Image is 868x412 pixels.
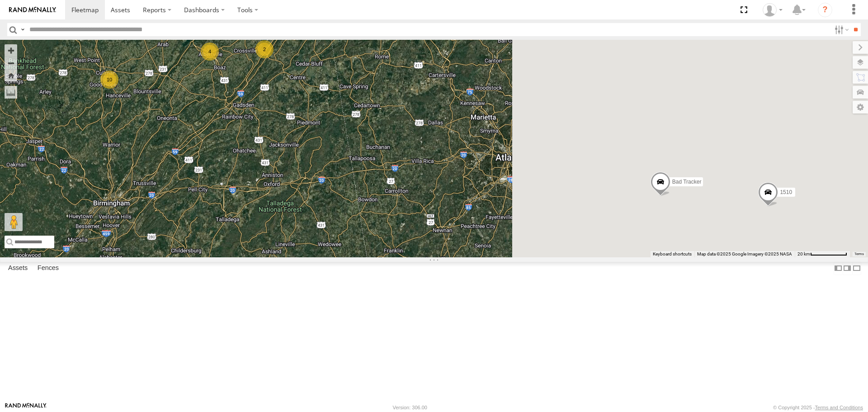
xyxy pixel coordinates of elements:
[834,262,843,275] label: Dock Summary Table to the Left
[780,189,792,196] span: 1510
[795,251,850,257] button: Map Scale: 20 km per 78 pixels
[5,57,17,69] button: Zoom out
[773,405,863,410] div: © Copyright 2025 -
[100,71,118,89] div: 10
[5,403,47,412] a: Visit our Website
[818,3,832,17] i: ?
[9,7,56,13] img: rand-logo.svg
[852,262,861,275] label: Hide Summary Table
[5,69,17,81] button: Zoom Home
[854,252,864,256] a: Terms (opens in new tab)
[4,262,32,275] label: Assets
[5,44,17,57] button: Zoom in
[393,405,427,410] div: Version: 306.00
[815,405,863,410] a: Terms and Conditions
[697,251,792,256] span: Map data ©2025 Google Imagery ©2025 NASA
[19,23,26,36] label: Search Query
[201,43,219,61] div: 4
[672,179,702,185] span: Bad Tracker
[33,262,63,275] label: Fences
[843,262,852,275] label: Dock Summary Table to the Right
[255,40,274,58] div: 2
[759,3,786,17] div: EDWARD EDMONDSON
[653,251,692,257] button: Keyboard shortcuts
[831,23,850,36] label: Search Filter Options
[5,86,17,99] label: Measure
[853,101,868,114] label: Map Settings
[5,213,23,231] button: Drag Pegman onto the map to open Street View
[797,251,810,256] span: 20 km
